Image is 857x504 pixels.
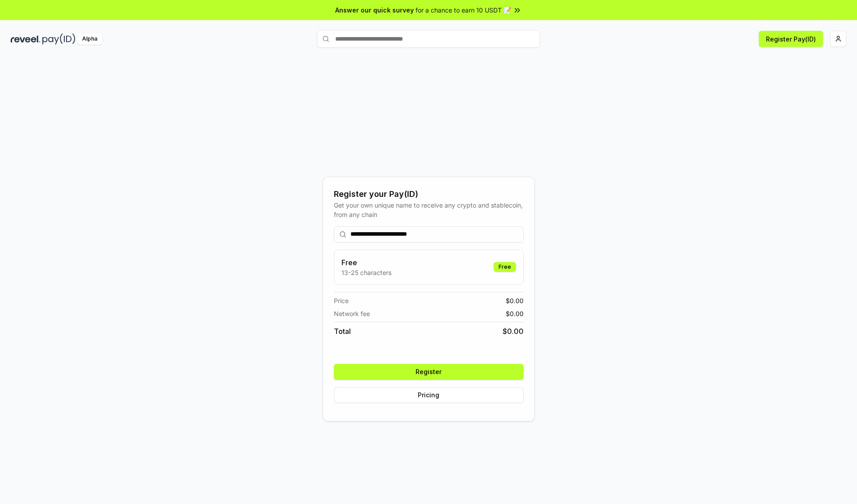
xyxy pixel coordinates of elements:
[334,188,524,200] div: Register your Pay(ID)
[334,364,524,380] button: Register
[42,33,75,45] img: pay_id
[503,326,524,337] span: $ 0.00
[334,296,349,305] span: Price
[506,296,524,305] span: $ 0.00
[334,200,524,219] div: Get your own unique name to receive any crypto and stablecoin, from any chain
[341,257,391,268] h3: Free
[334,309,370,318] span: Network fee
[335,5,414,15] span: Answer our quick survey
[341,268,391,277] p: 13-25 characters
[334,387,524,403] button: Pricing
[334,326,351,337] span: Total
[416,5,511,15] span: for a chance to earn 10 USDT 📝
[759,31,823,47] button: Register Pay(ID)
[494,262,516,272] div: Free
[11,33,41,45] img: reveel_dark
[506,309,524,318] span: $ 0.00
[77,33,102,45] div: Alpha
